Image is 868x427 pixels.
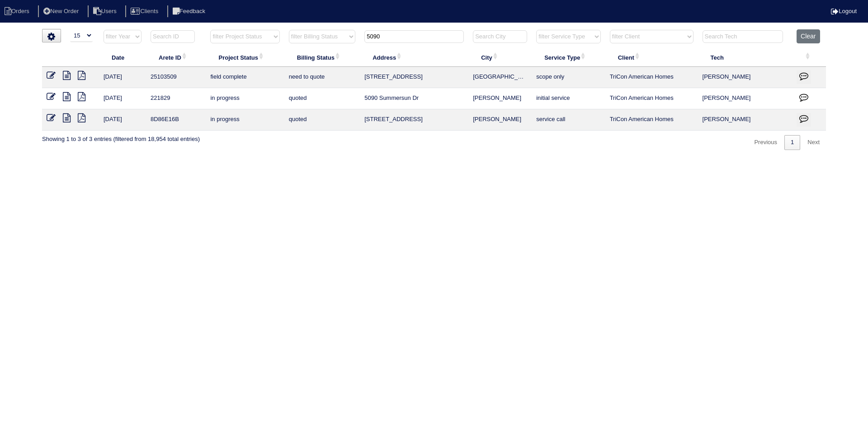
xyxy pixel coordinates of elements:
[797,29,820,43] button: Clear
[88,8,124,14] a: Users
[801,135,826,150] a: Next
[99,48,146,67] th: Date
[532,48,605,67] th: Service Type: activate to sort column ascending
[146,88,206,109] td: 221829
[360,88,468,109] td: 5090 Summersun Dr
[206,109,284,131] td: in progress
[38,8,86,14] a: New Order
[748,135,783,150] a: Previous
[88,5,124,18] li: Users
[698,88,793,109] td: [PERSON_NAME]
[532,88,605,109] td: initial service
[125,8,165,14] a: Clients
[206,48,284,67] th: Project Status: activate to sort column ascending
[146,67,206,88] td: 25103509
[605,109,698,131] td: TriCon American Homes
[468,88,532,109] td: [PERSON_NAME]
[99,67,146,88] td: [DATE]
[605,88,698,109] td: TriCon American Homes
[468,67,532,88] td: [GEOGRAPHIC_DATA]
[360,67,468,88] td: [STREET_ADDRESS]
[468,109,532,131] td: [PERSON_NAME]
[99,109,146,131] td: [DATE]
[360,109,468,131] td: [STREET_ADDRESS]
[99,88,146,109] td: [DATE]
[784,135,800,150] a: 1
[125,5,165,18] li: Clients
[284,67,360,88] td: need to quote
[698,67,793,88] td: [PERSON_NAME]
[605,48,698,67] th: Client: activate to sort column ascending
[167,5,212,18] li: Feedback
[360,48,468,67] th: Address: activate to sort column ascending
[831,8,857,14] a: Logout
[38,5,86,18] li: New Order
[284,88,360,109] td: quoted
[42,131,200,143] div: Showing 1 to 3 of 3 entries (filtered from 18,954 total entries)
[364,30,464,43] input: Search Address
[532,67,605,88] td: scope only
[703,30,783,43] input: Search Tech
[206,88,284,109] td: in progress
[532,109,605,131] td: service call
[284,109,360,131] td: quoted
[468,48,532,67] th: City: activate to sort column ascending
[146,109,206,131] td: 8D86E16B
[698,109,793,131] td: [PERSON_NAME]
[146,48,206,67] th: Arete ID: activate to sort column ascending
[284,48,360,67] th: Billing Status: activate to sort column ascending
[792,48,826,67] th: : activate to sort column ascending
[206,67,284,88] td: field complete
[698,48,793,67] th: Tech
[151,30,195,43] input: Search ID
[473,30,527,43] input: Search City
[605,67,698,88] td: TriCon American Homes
